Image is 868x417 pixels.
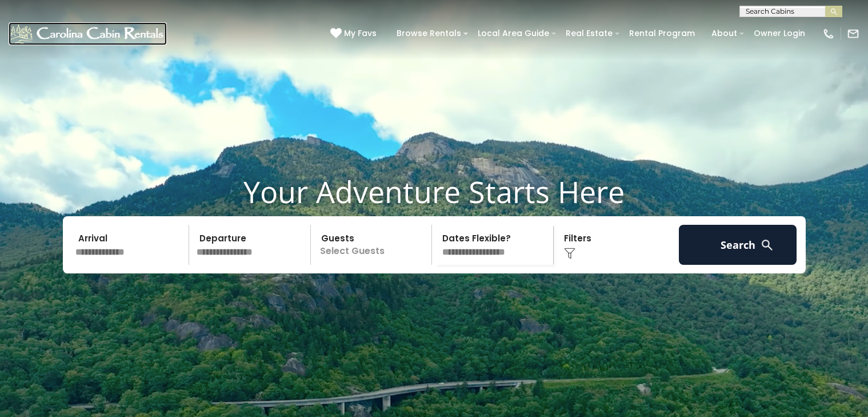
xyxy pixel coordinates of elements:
a: Local Area Guide [472,25,555,42]
a: Browse Rentals [391,25,467,42]
a: About [706,25,743,42]
a: Owner Login [748,25,811,42]
a: Rental Program [623,25,701,42]
a: My Favs [330,27,379,40]
p: Select Guests [314,225,432,265]
h1: Your Adventure Starts Here [9,174,859,209]
img: mail-regular-white.png [847,27,859,40]
img: White-1-1-2.png [9,22,167,45]
img: phone-regular-white.png [822,27,835,40]
img: filter--v1.png [564,248,575,259]
button: Search [679,225,797,265]
span: My Favs [344,27,377,39]
img: search-regular-white.png [760,238,774,252]
a: Real Estate [560,25,618,42]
